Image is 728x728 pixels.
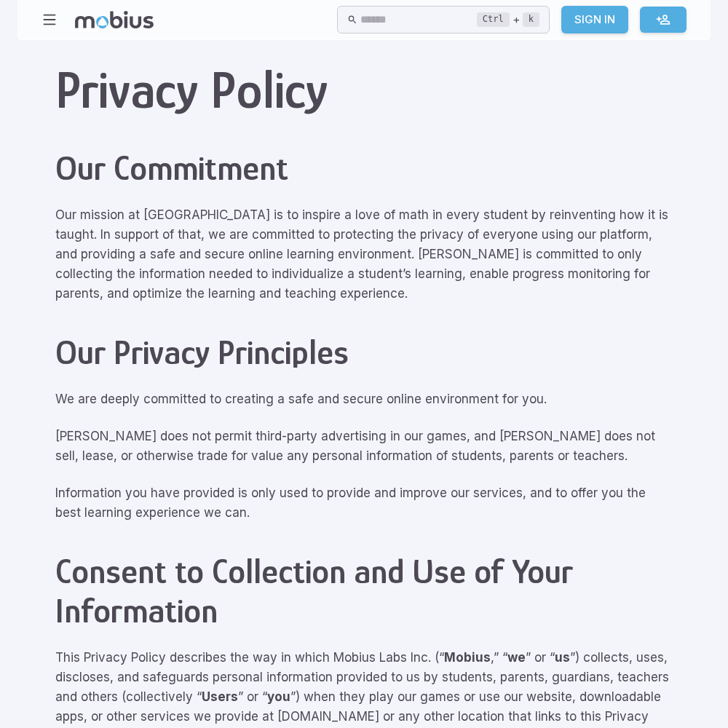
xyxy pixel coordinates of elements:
[477,11,539,28] div: +
[55,427,673,466] p: [PERSON_NAME] does not permit third-party advertising in our games, and [PERSON_NAME] does not se...
[444,650,491,665] strong: Mobius
[55,149,673,188] h2: Our Commitment
[55,389,673,409] p: We are deeply committed to creating a safe and secure online environment for you.
[55,552,673,630] h2: Consent to Collection and Use of Your Information
[523,12,539,27] kbd: k
[477,12,510,27] kbd: Ctrl
[55,205,673,304] p: Our mission at [GEOGRAPHIC_DATA] is to inspire a love of math in every student by reinventing how...
[55,333,673,372] h2: Our Privacy Principles
[55,60,673,119] h1: Privacy Policy
[202,689,238,704] strong: Users
[267,689,290,704] strong: you
[55,483,673,523] p: Information you have provided is only used to provide and improve our services, and to offer you ...
[507,650,526,665] strong: we
[561,6,628,33] a: Sign In
[555,650,570,665] strong: us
